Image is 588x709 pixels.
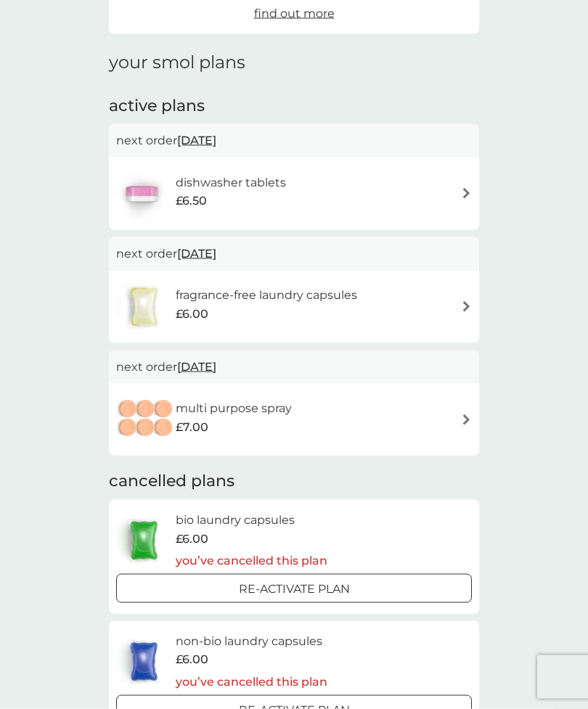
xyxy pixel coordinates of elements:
p: you’ve cancelled this plan [176,673,327,692]
a: find out more [254,4,335,23]
img: fragrance-free laundry capsules [116,282,171,332]
p: next order [116,245,472,263]
h6: non-bio laundry capsules [176,632,327,651]
span: £6.00 [176,530,208,549]
h2: active plans [109,95,479,118]
h1: your smol plans [109,52,479,73]
span: £7.00 [176,418,208,437]
img: multi purpose spray [116,394,176,445]
img: arrow right [461,414,472,425]
p: Re-activate Plan [239,580,350,599]
h2: cancelled plans [109,470,479,493]
span: [DATE] [177,353,216,381]
img: bio laundry capsules [116,515,171,566]
p: next order [116,131,472,150]
img: dishwasher tablets [116,168,167,219]
p: you’ve cancelled this plan [176,552,327,570]
p: next order [116,358,472,377]
span: £6.00 [176,305,208,324]
span: [DATE] [177,126,216,155]
button: Re-activate Plan [116,574,472,603]
img: arrow right [461,301,472,312]
h6: dishwasher tablets [176,173,286,192]
span: £6.00 [176,650,208,669]
span: £6.50 [176,192,207,210]
img: arrow right [461,188,472,199]
span: find out more [254,7,335,20]
span: [DATE] [177,239,216,268]
h6: fragrance-free laundry capsules [176,286,357,305]
img: non-bio laundry capsules [116,636,171,687]
h6: bio laundry capsules [176,511,327,530]
h6: multi purpose spray [176,399,292,418]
